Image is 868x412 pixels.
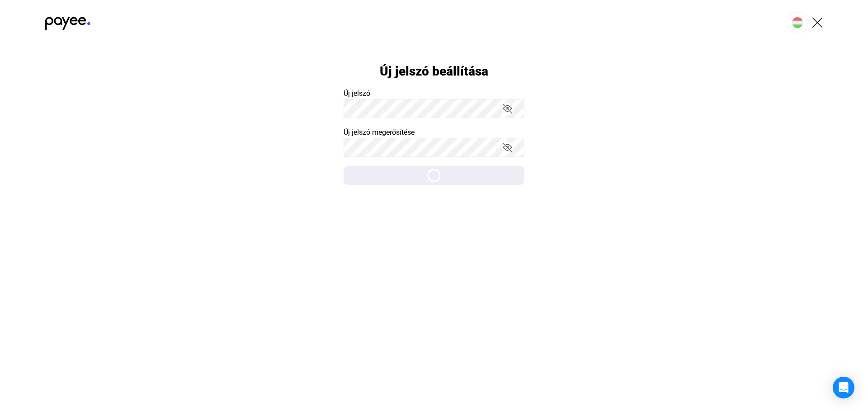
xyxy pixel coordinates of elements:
[503,143,512,152] img: eyes-off.svg
[812,17,823,28] img: X
[344,128,415,137] span: Új jelszó megerősítése
[45,12,90,30] img: black-payee-blue-dot.svg
[792,17,803,28] img: HU
[787,12,808,33] button: HU
[503,104,512,114] img: eyes-off.svg
[380,63,488,79] h1: Új jelszó beállítása
[344,89,370,98] span: Új jelszó
[833,377,854,398] div: Open Intercom Messenger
